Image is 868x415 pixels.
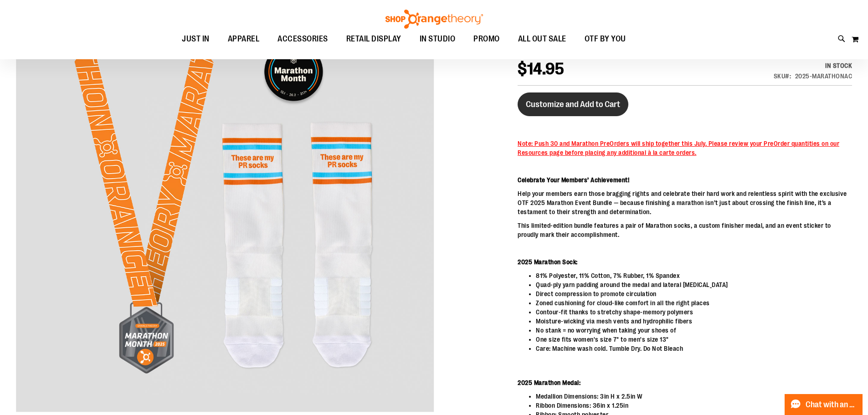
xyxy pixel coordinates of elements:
span: Note: Push 30 and Marathon PreOrders will ship together this July. Please review your PreOrder qu... [518,140,839,156]
span: $14.95 [518,60,564,78]
strong: 2025 Marathon Sock: [518,258,578,266]
span: IN STUDIO [420,29,456,49]
button: Chat with an Expert [785,394,863,415]
span: JUST IN [182,29,210,49]
li: Care: Machine wash cold. Tumble Dry. Do Not Bleach [536,344,852,353]
li: Quad-ply yarn padding around the medal and lateral [MEDICAL_DATA] [536,280,852,289]
span: RETAIL DISPLAY [346,29,401,49]
li: Contour-fit thanks to stretchy shape-memory polymers [536,307,852,317]
span: Chat with an Expert [806,400,857,409]
strong: SKU [774,72,791,80]
span: ALL OUT SALE [518,29,566,49]
span: Customize and Add to Cart [526,99,620,109]
p: Availability: [774,61,853,70]
span: APPAREL [228,29,260,49]
button: Customize and Add to Cart [518,92,628,116]
li: No stank = no worrying when taking your shoes of [536,326,852,335]
span: PROMO [473,29,500,49]
strong: 2025 Marathon Medal: [518,379,580,386]
img: Shop Orangetheory [384,10,484,29]
span: OTF BY YOU [585,29,626,49]
li: Ribbon Dimensions: 36in x 1.25in [536,401,852,410]
li: Medallion Dimensions: 3in H x 2.5in W [536,392,852,401]
li: 81% Polyester, 11% Cotton, 7% Rubber, 1% Spandex [536,271,852,280]
strong: Celebrate Your Members’ Achievement! [518,176,629,184]
li: Zoned cushioning for cloud-like comfort in all the right places [536,298,852,307]
span: ACCESSORIES [277,29,328,49]
div: 2025-MARATHONAC [795,72,853,81]
li: One size fits women's size 7" to men's size 13" [536,335,852,344]
p: This limited-edition bundle features a pair of Marathon socks, a custom finisher medal, and an ev... [518,221,852,239]
li: Moisture-wicking via mesh vents and hydrophilic fibers [536,317,852,326]
li: Direct compression to promote circulation [536,289,852,298]
p: Help your members earn those bragging rights and celebrate their hard work and relentless spirit ... [518,189,852,216]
